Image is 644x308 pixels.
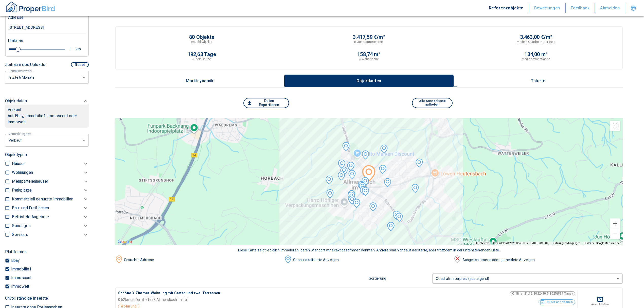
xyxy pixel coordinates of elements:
[186,79,213,83] p: Marktdynamik
[123,257,284,263] div: Gesuchte Adresse
[520,35,552,40] p: 3.463,00 €/m²
[12,204,89,213] div: Bau- und Freiflächen
[359,57,379,61] p: ⌀-Wohnfläche
[357,52,381,57] p: 158,74 m²
[12,178,48,184] p: Mehrparteienhäuser
[10,284,29,288] p: Immowelt
[192,57,211,61] p: ⌀-Zeit Online
[118,290,385,296] p: Schöne 3-Zimmer-Wohnung mit Garten und zwei Terrassen
[522,57,550,61] p: Median-Wohnfläche
[595,3,625,13] button: Abmelden
[552,242,581,245] a: Nutzungsbedingungen (wird in neuem Tab geöffnet)
[5,295,48,301] p: Unvollständige Inserate
[12,187,32,193] p: Parkplätze
[517,40,555,44] p: Median-Quadratmeterpreis
[71,62,89,67] button: Reset
[461,257,623,263] div: Ausgeschlossene oder gemeldete Anzeigen
[5,1,56,13] img: ProperBird Logo and Home Button
[529,3,566,13] button: Bewertungen
[5,152,89,158] p: Objekttypen
[8,22,86,33] input: Adresse ändern
[10,259,20,263] p: Ebay
[8,14,24,21] p: Adresse
[566,3,595,13] button: Feedback
[5,249,27,255] p: Plattformen
[610,229,620,239] button: Verkleinern
[492,242,549,245] span: Kartendaten ©2025 GeoBasis-DE/BKG (©2009)
[5,98,27,104] p: Objektdaten
[412,98,453,108] button: Alle Ausschlüsse aufheben
[354,40,384,44] p: ⌀-Quadratmeterpreis
[12,214,49,220] p: Befristete Angebote
[284,255,292,263] img: image
[484,3,529,13] button: Referenzobjekte
[610,218,620,229] button: Vergrößern
[12,213,89,221] div: Befristete Angebote
[116,238,133,245] img: Google
[610,121,620,131] button: Vollbildansicht ein/aus
[8,113,86,125] p: Auf Ebay, Immobilie1, Immoscout oder Immowelt
[475,242,489,245] button: Kurzbefehle
[118,297,145,302] p: 0.52 km entfernt -
[8,107,22,113] p: Verkauf
[116,238,133,245] a: Dieses Gebiet in Google Maps öffnen (in neuem Fenster)
[12,177,89,186] div: Mehrparteienhäuser
[12,186,89,195] div: Parkplätze
[5,62,45,68] p: Zeitraum des Uploads
[356,79,382,83] p: Objektkarten
[5,93,89,133] div: ObjektdatenVerkaufAuf Ebay, Immobilie1, Immoscout oder Immowelt
[12,195,89,204] div: Kommerziell genutzte Immobilien
[5,71,89,84] div: letzte 6 Monate
[68,46,77,52] div: 1
[524,52,548,57] p: 134,00 m²
[5,133,89,147] div: letzte 6 Monate
[12,230,89,239] div: Services
[77,46,82,52] div: km
[12,221,89,230] div: Sonstiges
[584,242,621,245] a: Fehler bei Google Maps melden
[115,75,623,87] div: wrapped label tabs example
[115,248,623,253] div: Diese Karte zeigt lediglich Immobilien, deren Standort wir exakt bestimmen konnten. Andere sind n...
[145,297,188,302] p: 71573 Allmersbach im Tal
[454,255,461,263] img: image
[591,302,609,306] p: Ausschließen
[580,296,620,302] button: Deselect for this search
[525,79,551,83] p: Tabelle
[188,52,216,57] p: 192,63 Tage
[12,223,30,229] p: Sonstiges
[67,45,83,53] button: 1km
[5,1,56,15] button: ProperBird Logo and Home Button
[243,98,289,108] button: Daten Exportieren
[12,161,25,167] p: Häuser
[12,232,28,238] p: Services
[539,299,575,305] button: Bilder anschauen
[12,205,49,211] p: Bau- und Freiflächen
[369,276,432,281] p: Sortierung
[12,168,89,177] div: Wohnungen
[115,255,123,263] img: image
[10,267,32,271] p: Immobilie1
[189,35,214,40] p: 80 Objekte
[432,272,623,285] div: Quadratmeterpreis (absteigend)
[353,35,385,40] p: 3.417,59 €/m²
[12,169,33,176] p: Wohnungen
[12,196,73,202] p: Kommerziell genutzte Immobilien
[10,276,31,280] p: Immoscout
[8,38,23,44] p: Umkreis
[292,257,453,263] div: Genau lokalisierte Anzeigen
[191,40,213,44] p: Anzahl Objekte
[12,159,89,168] div: Häuser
